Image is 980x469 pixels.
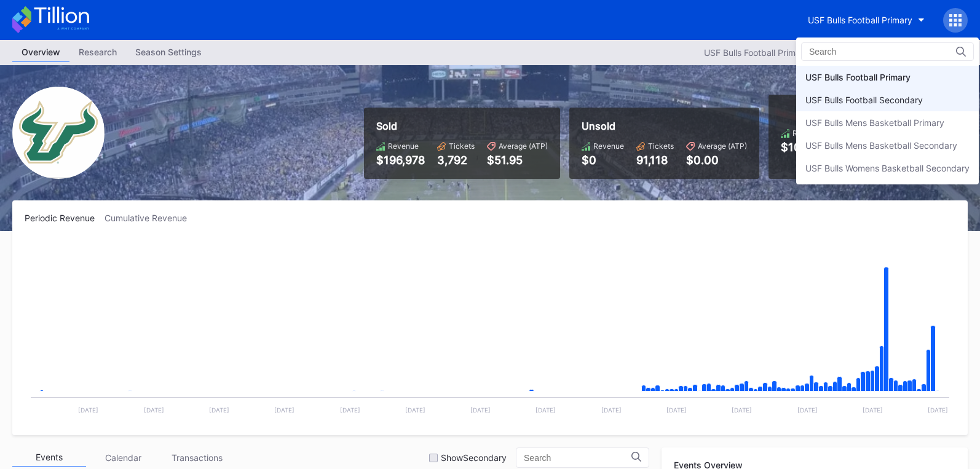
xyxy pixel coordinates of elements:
[805,117,944,128] div: USF Bulls Mens Basketball Primary
[805,140,957,151] div: USF Bulls Mens Basketball Secondary
[805,163,970,173] div: USF Bulls Womens Basketball Secondary
[805,72,911,82] div: USF Bulls Football Primary
[805,95,923,105] div: USF Bulls Football Secondary
[809,47,917,57] input: Search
